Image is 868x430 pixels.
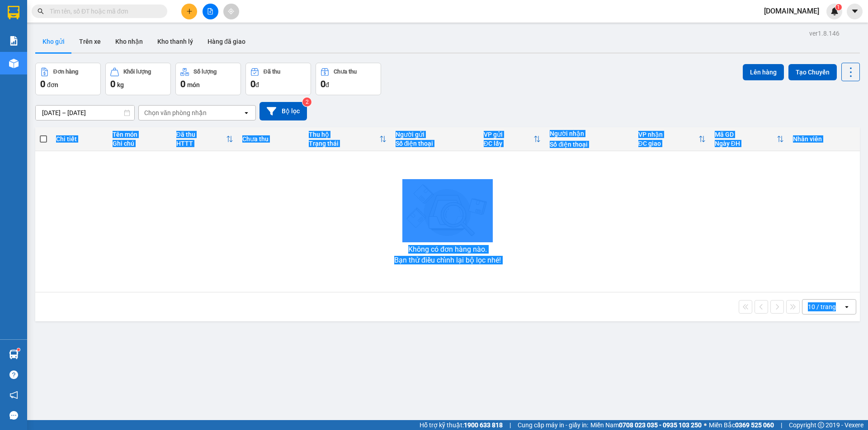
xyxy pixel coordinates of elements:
[8,6,19,19] img: logo-vxr
[638,131,698,138] div: VP nhận
[550,130,629,137] div: Người nhận
[638,140,698,147] div: ĐC giao
[809,28,840,38] div: ver 1.8.146
[72,31,108,52] button: Trên xe
[808,302,836,311] div: 10 / trang
[851,7,859,15] span: caret-down
[175,63,241,95] button: Số lượng0món
[123,69,151,75] div: Khối lượng
[105,63,171,95] button: Khối lượng0kg
[50,6,156,16] input: Tìm tên, số ĐT hoặc mã đơn
[710,127,788,151] th: Toggle SortBy
[420,420,503,430] span: Hỗ trợ kỹ thuật:
[223,4,239,19] button: aim
[9,350,19,359] img: warehouse-icon
[479,127,546,151] th: Toggle SortBy
[117,81,124,88] span: kg
[394,257,501,264] div: Bạn thử điều chỉnh lại bộ lọc nhé!
[250,79,255,89] span: 0
[321,79,325,89] span: 0
[259,102,307,120] button: Bộ lọc
[193,69,217,75] div: Số lượng
[484,140,534,147] div: ĐC lấy
[793,135,855,143] div: Nhân viên
[788,64,837,80] button: Tạo Chuyến
[113,140,167,147] div: Ghi chú
[9,370,18,379] span: question-circle
[187,81,200,88] span: món
[550,141,629,148] div: Số điện thoại
[35,63,101,95] button: Đơn hàng0đơn
[464,421,503,429] strong: 1900 633 818
[835,4,842,10] sup: 1
[757,5,826,17] span: [DOMAIN_NAME]
[818,422,824,428] span: copyright
[715,140,777,147] div: Ngày ĐH
[847,4,863,19] button: caret-down
[172,127,238,151] th: Toggle SortBy
[9,391,18,399] span: notification
[242,135,300,143] div: Chưa thu
[715,131,777,138] div: Mã GD
[396,140,475,147] div: Số điện thoại
[243,109,250,116] svg: open
[325,81,329,88] span: đ
[176,131,226,138] div: Đã thu
[334,69,357,75] div: Chưa thu
[207,8,213,14] span: file-add
[40,79,45,89] span: 0
[509,420,511,430] span: |
[35,31,72,52] button: Kho gửi
[843,303,850,310] svg: open
[316,63,381,95] button: Chưa thu0đ
[203,4,218,19] button: file-add
[304,127,391,151] th: Toggle SortBy
[619,421,702,429] strong: 0708 023 035 - 0935 103 250
[518,420,588,430] span: Cung cấp máy in - giấy in:
[186,8,193,14] span: plus
[181,4,197,19] button: plus
[180,79,185,89] span: 0
[408,246,487,253] div: Không có đơn hàng nào.
[704,423,707,427] span: ⚪️
[309,140,379,147] div: Trạng thái
[144,108,207,117] div: Chọn văn phòng nhận
[837,4,840,10] span: 1
[709,420,774,430] span: Miền Bắc
[53,69,78,75] div: Đơn hàng
[396,131,475,138] div: Người gửi
[36,106,134,120] input: Select a date range.
[302,97,311,106] sup: 2
[264,69,280,75] div: Đã thu
[309,131,379,138] div: Thu hộ
[484,131,534,138] div: VP gửi
[108,31,150,52] button: Kho nhận
[781,420,782,430] span: |
[634,127,710,151] th: Toggle SortBy
[9,411,18,420] span: message
[830,7,839,15] img: icon-new-feature
[47,81,58,88] span: đơn
[110,79,115,89] span: 0
[245,63,311,95] button: Đã thu0đ
[150,31,200,52] button: Kho thanh lý
[402,179,493,242] img: svg+xml;base64,PHN2ZyBjbGFzcz0ibGlzdC1wbHVnX19zdmciIHhtbG5zPSJodHRwOi8vd3d3LnczLm9yZy8yMDAwL3N2Zy...
[735,421,774,429] strong: 0369 525 060
[9,59,19,68] img: warehouse-icon
[38,8,44,14] span: search
[200,31,253,52] button: Hàng đã giao
[590,420,702,430] span: Miền Nam
[176,140,226,147] div: HTTT
[9,36,19,46] img: solution-icon
[255,81,259,88] span: đ
[56,135,103,143] div: Chi tiết
[17,348,20,351] sup: 1
[743,64,784,80] button: Lên hàng
[228,8,234,14] span: aim
[113,131,167,138] div: Tên món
